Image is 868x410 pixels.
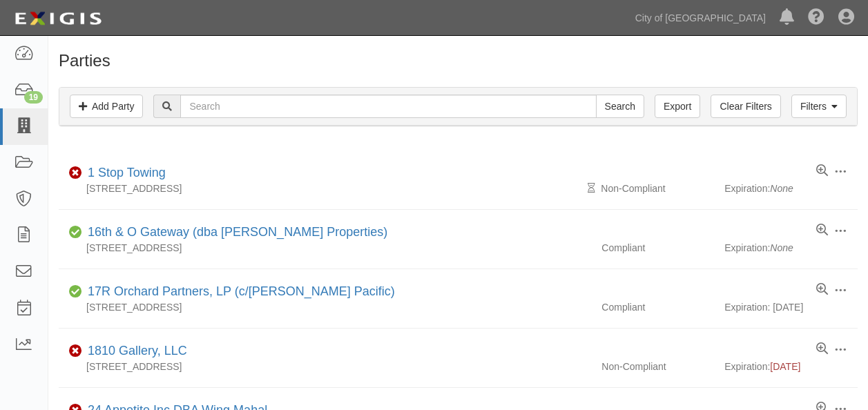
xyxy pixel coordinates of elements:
i: None [770,242,793,253]
div: Non-Compliant [591,182,724,195]
i: Compliant [69,287,82,297]
input: Search [596,95,644,118]
i: Pending Review [588,184,595,193]
div: 1810 Gallery, LLC [82,342,187,360]
a: View results summary [816,342,828,356]
input: Search [180,95,596,118]
div: [STREET_ADDRESS] [59,300,591,314]
div: [STREET_ADDRESS] [59,360,591,373]
i: Non-Compliant [69,346,82,356]
div: Compliant [591,300,724,314]
div: Compliant [591,241,724,255]
a: 1 Stop Towing [88,166,166,179]
a: View results summary [816,224,828,237]
div: 17R Orchard Partners, LP (c/o Heller Pacific) [82,283,395,301]
h1: Parties [59,52,858,70]
i: None [770,183,793,194]
span: [DATE] [770,361,800,372]
div: Expiration: [724,182,858,195]
i: Compliant [69,228,82,237]
a: City of [GEOGRAPHIC_DATA] [628,4,773,32]
a: 17R Orchard Partners, LP (c/[PERSON_NAME] Pacific) [88,284,395,298]
i: Help Center - Complianz [808,10,824,26]
div: [STREET_ADDRESS] [59,182,591,195]
a: Filters [791,95,847,118]
div: Expiration: [724,241,858,255]
div: Expiration: [DATE] [724,300,858,314]
i: Non-Compliant [69,168,82,178]
a: Clear Filters [711,95,780,118]
a: View results summary [816,283,828,297]
a: 1810 Gallery, LLC [88,344,187,358]
a: View results summary [816,164,828,178]
div: 1 Stop Towing [82,164,166,182]
a: Add Party [70,95,143,118]
a: 16th & O Gateway (dba [PERSON_NAME] Properties) [88,225,387,239]
a: Export [655,95,700,118]
div: 16th & O Gateway (dba Ravel Rasmussen Properties) [82,224,387,242]
img: logo-5460c22ac91f19d4615b14bd174203de0afe785f0fc80cf4dbbc73dc1793850b.png [10,6,106,31]
div: Expiration: [724,360,858,373]
div: [STREET_ADDRESS] [59,241,591,255]
div: Non-Compliant [591,360,724,373]
div: 19 [24,91,43,104]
